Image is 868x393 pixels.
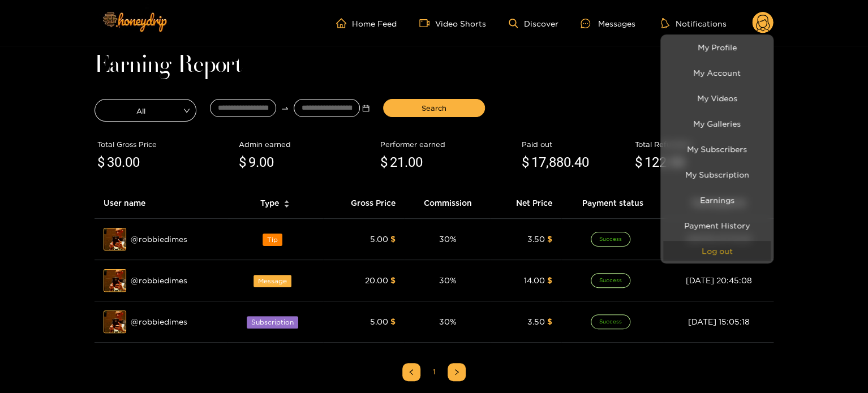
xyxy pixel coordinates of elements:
[663,63,771,83] a: My Account
[663,165,771,184] a: My Subscription
[663,88,771,108] a: My Videos
[663,241,771,261] button: Log out
[663,190,771,210] a: Earnings
[663,37,771,57] a: My Profile
[663,215,771,235] a: Payment History
[663,139,771,159] a: My Subscribers
[663,114,771,133] a: My Galleries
